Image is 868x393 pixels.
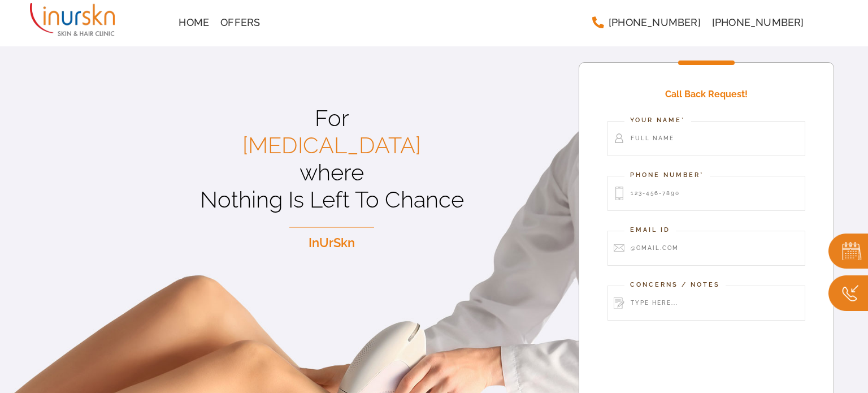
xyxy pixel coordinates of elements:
[179,18,209,28] span: Home
[624,225,676,235] label: Email Id
[624,115,691,126] label: Your Name*
[706,11,810,34] a: [PHONE_NUMBER]
[607,231,805,266] input: @gmail.com
[607,340,779,385] iframe: reCAPTCHA
[85,233,579,253] p: InUrSkn
[607,121,805,156] input: Full Name
[173,11,215,34] a: Home
[712,18,804,28] span: [PHONE_NUMBER]
[85,105,579,213] p: For where Nothing Is Left To Chance
[586,11,706,34] a: [PHONE_NUMBER]
[215,11,266,34] a: Offers
[607,286,805,321] input: Type here...
[220,18,260,28] span: Offers
[609,18,701,28] span: [PHONE_NUMBER]
[624,170,710,180] label: Phone Number*
[828,275,868,311] img: Callc.png
[607,80,805,109] h4: Call Back Request!
[242,132,421,158] span: [MEDICAL_DATA]
[624,280,726,290] label: Concerns / Notes
[607,176,805,211] input: 123-456-7890
[828,234,868,269] img: book.png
